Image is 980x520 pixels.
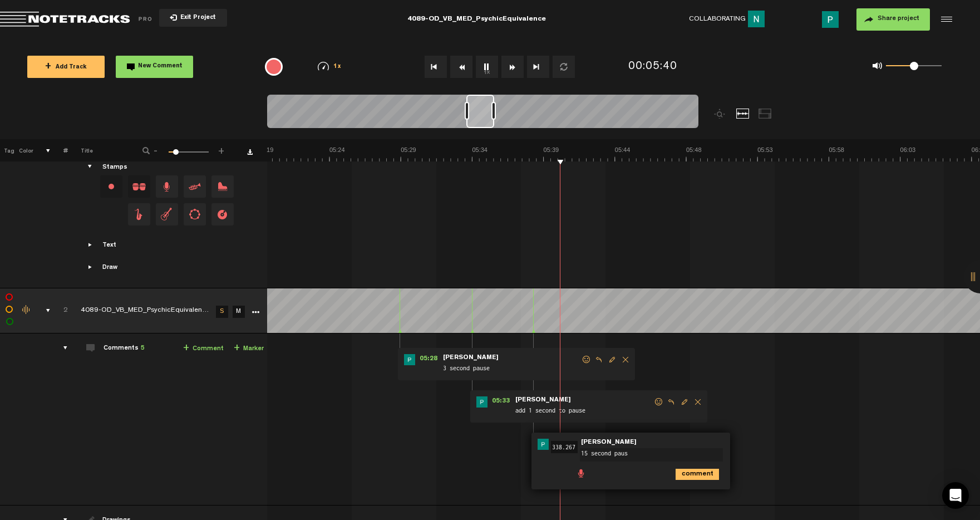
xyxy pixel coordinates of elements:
[514,405,653,418] span: add 1 second to pause
[664,398,678,406] span: Reply to comment
[156,175,178,198] span: Drag and drop a stamp
[35,305,52,316] div: comments, stamps & drawings
[183,342,224,355] a: Comment
[211,175,234,198] span: Drag and drop a stamp
[442,354,500,362] span: [PERSON_NAME]
[52,342,70,354] div: comments
[86,163,95,171] span: Showcase stamps
[487,396,514,408] span: 05:33
[476,56,498,78] button: 1x
[404,354,415,365] img: ACg8ocK2_7AM7z2z6jSroFv8AAIBqvSsYiLxF7dFzk16-E4UVv09gA=s96-c
[233,306,245,318] a: M
[68,288,213,333] td: Click to edit the title 4089-OD_VB_MED_PsychicEquivalence Mix v2
[86,263,95,272] span: Showcase draw menu
[748,11,765,27] img: ACg8ocLu3IjZ0q4g3Sv-67rBggf13R-7caSq40_txJsJBEcwv2RmFg=s96-c
[138,63,183,70] span: New Comment
[18,305,35,315] div: Change the color of the waveform
[102,163,127,173] div: Stamps
[234,342,264,355] a: Marker
[678,398,691,406] span: Edit comment
[691,398,705,406] span: Delete comment
[33,288,51,333] td: comments, stamps & drawings
[52,306,70,316] div: Click to change the order number
[415,354,442,365] span: 05:28
[27,56,105,78] button: +Add Track
[605,356,619,364] span: Edit comment
[51,333,68,506] td: comments
[619,356,632,364] span: Delete comment
[501,56,524,78] button: Fast Forward
[184,175,206,198] span: Drag and drop a stamp
[45,62,51,71] span: +
[689,11,769,28] div: Collaborating
[856,8,930,31] button: Share project
[51,130,68,288] td: drawings
[45,65,87,71] span: Add Track
[247,149,253,155] a: Download comments
[100,175,122,198] div: Change stamp color.To change the color of an existing stamp, select the stamp on the right and th...
[141,345,145,352] span: 5
[250,306,260,316] a: More
[159,9,227,27] button: Exit Project
[183,344,189,353] span: +
[68,139,127,161] th: Title
[676,469,719,480] i: comment
[527,56,549,78] button: Go to end
[265,58,283,76] div: {{ tooltip_message }}
[217,146,226,153] span: +
[476,396,487,408] img: ACg8ocK2_7AM7z2z6jSroFv8AAIBqvSsYiLxF7dFzk16-E4UVv09gA=s96-c
[514,396,572,404] span: [PERSON_NAME]
[878,16,919,22] span: Share project
[51,288,68,333] td: Click to change the order number 2
[216,306,228,318] a: S
[942,482,969,509] div: Open Intercom Messenger
[102,241,116,251] div: Text
[628,59,677,75] div: 00:05:40
[156,203,178,225] span: Drag and drop a stamp
[211,203,234,225] span: Drag and drop a stamp
[102,263,117,273] div: Draw
[128,175,150,198] span: Drag and drop a stamp
[318,62,329,71] img: speedometer.svg
[301,62,358,71] div: 1x
[592,356,605,364] span: Reply to comment
[676,469,684,478] span: comment
[81,306,225,317] div: Click to edit the title
[116,56,193,78] button: New Comment
[234,344,240,353] span: +
[86,241,95,249] span: Showcase text
[104,344,145,354] div: Comments
[538,439,549,450] img: ACg8ocK2_7AM7z2z6jSroFv8AAIBqvSsYiLxF7dFzk16-E4UVv09gA=s96-c
[51,139,68,161] th: #
[425,56,447,78] button: Go to beginning
[822,11,839,28] img: ACg8ocK2_7AM7z2z6jSroFv8AAIBqvSsYiLxF7dFzk16-E4UVv09gA=s96-c
[333,64,341,70] span: 1x
[184,203,206,225] span: Drag and drop a stamp
[17,288,33,333] td: Change the color of the waveform
[442,363,581,375] span: 3 second pause
[553,56,575,78] button: Loop
[177,15,216,21] span: Exit Project
[580,439,638,447] span: [PERSON_NAME]
[151,146,160,153] span: -
[450,56,472,78] button: Rewind
[17,139,33,161] th: Color
[128,203,150,225] span: Drag and drop a stamp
